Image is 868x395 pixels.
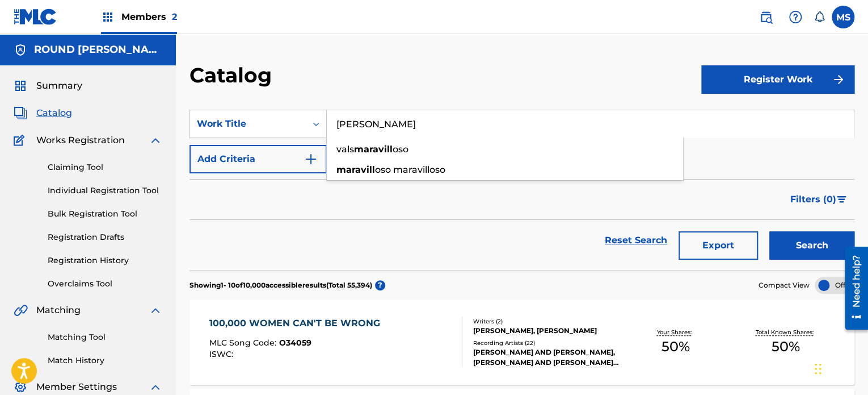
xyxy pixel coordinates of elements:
button: Add Criteria [189,145,327,173]
img: expand [149,380,162,394]
img: MLC Logo [14,9,57,25]
iframe: Resource Center [836,243,868,334]
span: vals [336,144,354,155]
img: filter [837,196,846,203]
p: Showing 1 - 10 of 10,000 accessible results (Total 55,394 ) [189,280,372,290]
a: Overclaims Tool [48,278,162,290]
button: Search [769,231,854,260]
div: Notifications [814,11,825,23]
form: Search Form [189,110,854,271]
a: SummarySummary [14,79,82,93]
span: 50 % [772,336,800,357]
p: Your Shares: [656,328,694,336]
h5: ROUND HILL CARLIN, LLC [34,43,162,56]
img: f7272a7cc735f4ea7f67.svg [832,73,845,86]
a: Match History [48,355,162,367]
a: Individual Registration Tool [48,185,162,197]
img: Member Settings [14,380,27,394]
a: Registration History [48,255,162,267]
a: Claiming Tool [48,161,162,173]
strong: maravill [354,144,393,155]
span: Filters ( 0 ) [790,193,836,206]
button: Filters (0) [783,185,854,214]
span: Summary [36,79,82,93]
div: Help [784,6,807,28]
a: Reset Search [599,228,673,253]
span: O34059 [279,338,311,348]
span: Members [121,10,177,23]
iframe: Chat Widget [811,340,868,395]
span: oso maravilloso [375,164,445,175]
span: MLC Song Code : [209,338,279,348]
img: expand [149,134,162,147]
span: Matching [36,303,81,317]
img: Accounts [14,43,27,57]
span: 50 % [661,336,689,357]
img: Matching [14,303,28,317]
div: [PERSON_NAME] AND [PERSON_NAME], [PERSON_NAME] AND [PERSON_NAME], [PERSON_NAME], [PERSON_NAME], [... [473,347,620,368]
img: 9d2ae6d4665cec9f34b9.svg [304,152,318,166]
a: Registration Drafts [48,231,162,243]
img: Summary [14,79,27,93]
div: User Menu [832,6,854,28]
div: [PERSON_NAME], [PERSON_NAME] [473,326,620,336]
span: Member Settings [36,380,117,394]
a: 100,000 WOMEN CAN'T BE WRONGMLC Song Code:O34059ISWC:Writers (2)[PERSON_NAME], [PERSON_NAME]Recor... [189,300,854,385]
a: Matching Tool [48,331,162,343]
img: Top Rightsholders [101,10,115,24]
p: Total Known Shares: [756,328,816,336]
a: Public Search [755,6,777,28]
button: Export [679,231,758,260]
span: 2 [172,11,177,22]
span: Compact View [759,280,810,290]
div: Recording Artists ( 22 ) [473,339,620,347]
img: expand [149,303,162,317]
a: Bulk Registration Tool [48,208,162,220]
div: Work Title [197,117,299,131]
img: Works Registration [14,134,28,147]
span: Catalog [36,106,72,120]
img: Catalog [14,106,27,120]
div: 100,000 WOMEN CAN'T BE WRONG [209,317,386,330]
div: Writers ( 2 ) [473,317,620,326]
a: CatalogCatalog [14,106,72,120]
div: Drag [815,352,821,386]
img: help [789,10,802,24]
span: ? [375,280,385,290]
h2: Catalog [189,63,277,88]
span: ISWC : [209,349,236,359]
strong: maravill [336,164,375,175]
button: Register Work [701,65,854,94]
img: search [759,10,773,24]
span: Works Registration [36,134,125,147]
span: oso [393,144,408,155]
